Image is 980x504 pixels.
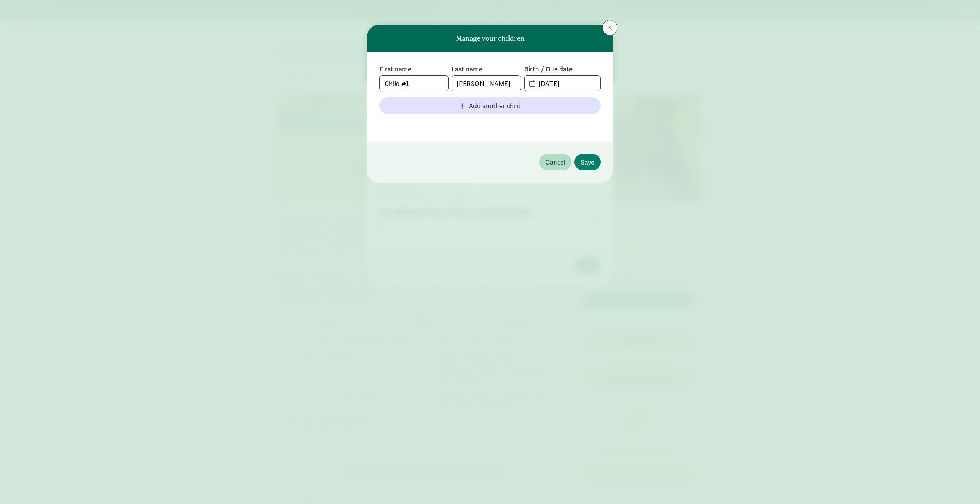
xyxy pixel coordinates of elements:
[574,154,601,170] button: Save
[456,35,525,42] h6: Manage your children
[524,64,601,74] label: Birth / Due date
[534,76,600,91] input: MM-DD-YYYY
[379,97,601,114] button: Add another child
[452,64,521,74] label: Last name
[545,157,565,167] span: Cancel
[469,100,521,111] span: Add another child
[379,64,449,74] label: First name
[581,157,594,167] span: Save
[539,154,571,170] button: Cancel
